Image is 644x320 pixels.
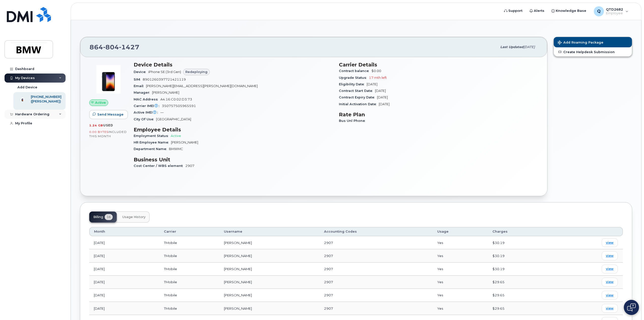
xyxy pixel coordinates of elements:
[89,302,159,315] td: [DATE]
[134,134,171,138] span: Employment Status
[554,47,632,56] a: Create Helpdesk Submission
[339,89,375,93] span: Contract Start Date
[324,241,333,245] span: 2907
[89,249,159,262] td: [DATE]
[324,280,333,284] span: 2907
[146,84,258,88] span: [PERSON_NAME][EMAIL_ADDRESS][PERSON_NAME][DOMAIN_NAME]
[97,112,124,117] span: Send Message
[500,45,523,49] span: Last updated
[339,82,367,86] span: Eligibility Date
[90,43,139,51] span: 864
[134,157,333,163] h3: Business Unit
[134,117,156,121] span: City Of Use
[339,62,538,68] h3: Carrier Details
[339,76,369,80] span: Upgrade Status
[602,265,618,273] a: view
[606,293,613,298] span: view
[492,254,549,258] div: $30.19
[159,227,219,236] th: Carrier
[433,263,488,276] td: Yes
[339,102,379,106] span: Initial Activation Date
[324,293,333,297] span: 2907
[219,249,319,262] td: [PERSON_NAME]
[169,147,183,151] span: BMWMC
[159,263,219,276] td: TMobile
[159,289,219,302] td: TMobile
[433,227,488,236] th: Usage
[134,91,152,94] span: Manager
[103,123,113,127] span: used
[89,227,159,236] th: Month
[89,110,128,119] button: Send Message
[152,91,179,94] span: [PERSON_NAME]
[602,278,618,287] a: view
[134,70,148,74] span: Device
[148,70,181,74] span: iPhone SE (3rd Gen)
[160,111,164,114] span: —
[162,104,196,108] span: 350757505965591
[171,134,181,138] span: Active
[89,263,159,276] td: [DATE]
[554,37,632,47] button: Add Roaming Package
[606,240,613,245] span: view
[375,89,386,93] span: [DATE]
[160,97,192,101] span: A4:16:C0:02:D3:73
[156,117,191,121] span: [GEOGRAPHIC_DATA]
[602,251,618,260] a: view
[122,215,145,219] span: Usage History
[89,289,159,302] td: [DATE]
[219,289,319,302] td: [PERSON_NAME]
[219,263,319,276] td: [PERSON_NAME]
[324,254,333,258] span: 2907
[134,111,160,114] span: Active IMEI
[219,236,319,249] td: [PERSON_NAME]
[134,164,185,168] span: Cost Center / WBS element
[134,97,160,101] span: MAC Address
[93,64,124,94] img: image20231002-3703462-1angbar.jpeg
[339,95,377,99] span: Contract Expiry Date
[369,76,387,80] span: 17 mth left
[324,267,333,271] span: 2907
[433,276,488,289] td: Yes
[134,104,162,108] span: Carrier IMEI
[134,84,146,88] span: Email
[89,236,159,249] td: [DATE]
[627,303,636,311] img: Open chat
[606,254,613,258] span: view
[523,45,535,49] span: [DATE]
[492,240,549,245] div: $30.19
[159,236,219,249] td: TMobile
[185,69,208,74] span: Redeploying
[377,95,388,99] span: [DATE]
[134,147,169,151] span: Department Name
[492,293,549,298] div: $29.65
[171,140,198,144] span: [PERSON_NAME]
[371,69,381,73] span: $0.00
[219,302,319,315] td: [PERSON_NAME]
[602,304,618,313] a: view
[433,236,488,249] td: Yes
[185,164,194,168] span: 2907
[95,100,106,105] span: Active
[492,267,549,271] div: $30.19
[367,82,377,86] span: [DATE]
[134,127,333,133] h3: Employee Details
[488,227,553,236] th: Charges
[89,276,159,289] td: [DATE]
[89,130,108,134] span: 0.00 Bytes
[433,249,488,262] td: Yes
[492,280,549,285] div: $29.65
[159,249,219,262] td: TMobile
[134,62,333,68] h3: Device Details
[219,227,319,236] th: Username
[339,69,371,73] span: Contract balance
[339,119,368,123] span: Bus Unl Phone
[339,112,538,118] h3: Rate Plan
[492,306,549,311] div: $29.65
[379,102,390,106] span: [DATE]
[602,238,618,247] a: view
[606,267,613,271] span: view
[606,306,613,311] span: view
[319,227,433,236] th: Accounting Codes
[433,289,488,302] td: Yes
